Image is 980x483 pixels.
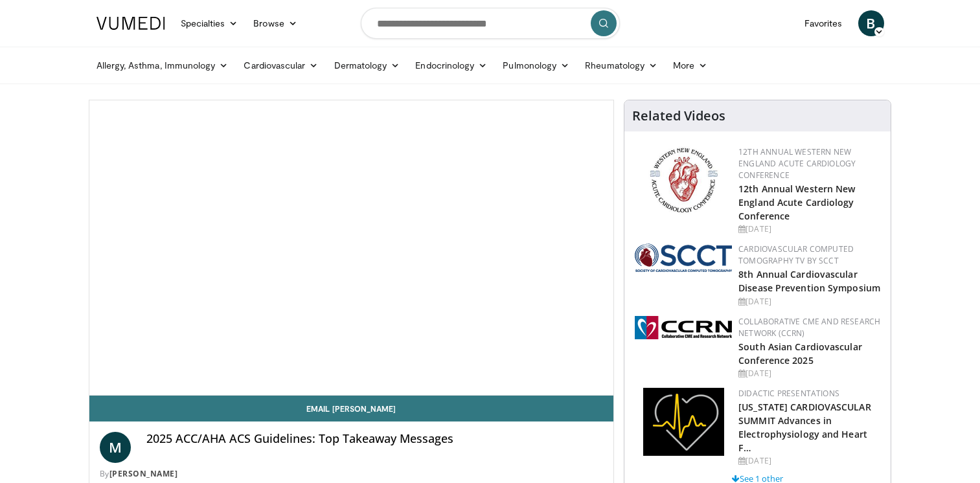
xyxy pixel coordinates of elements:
a: Pulmonology [495,52,577,78]
h4: 2025 ACC/AHA ACS Guidelines: Top Takeaway Messages [146,432,604,446]
a: [PERSON_NAME] [109,468,178,479]
a: Rheumatology [577,52,665,78]
video-js: Video Player [89,100,614,396]
img: 1860aa7a-ba06-47e3-81a4-3dc728c2b4cf.png.150x105_q85_autocrop_double_scale_upscale_version-0.2.png [643,388,724,456]
a: Specialties [173,10,246,36]
a: Endocrinology [407,52,495,78]
div: Didactic Presentations [738,388,880,399]
a: South Asian Cardiovascular Conference 2025 [738,341,862,366]
div: [DATE] [738,368,880,379]
a: Email [PERSON_NAME] [89,396,614,421]
div: By [100,468,604,480]
a: 8th Annual Cardiovascular Disease Prevention Symposium [738,268,880,294]
a: [US_STATE] CARDIOVASCULAR SUMMIT Advances in Electrophysiology and Heart F… [738,401,871,454]
input: Search topics, interventions [361,8,620,39]
a: More [665,52,715,78]
div: [DATE] [738,223,880,235]
img: 51a70120-4f25-49cc-93a4-67582377e75f.png.150x105_q85_autocrop_double_scale_upscale_version-0.2.png [635,243,732,272]
h4: Related Videos [632,108,725,124]
a: Cardiovascular Computed Tomography TV by SCCT [738,243,854,266]
a: B [858,10,884,36]
a: Browse [245,10,305,36]
img: VuMedi Logo [97,17,165,30]
a: Allergy, Asthma, Immunology [89,52,236,78]
img: 0954f259-7907-4053-a817-32a96463ecc8.png.150x105_q85_autocrop_double_scale_upscale_version-0.2.png [648,146,720,214]
a: 12th Annual Western New England Acute Cardiology Conference [738,183,855,222]
div: [DATE] [738,296,880,308]
a: Dermatology [326,52,408,78]
a: Cardiovascular [236,52,326,78]
a: Collaborative CME and Research Network (CCRN) [738,316,880,339]
div: [DATE] [738,455,880,467]
a: M [100,432,131,463]
a: 12th Annual Western New England Acute Cardiology Conference [738,146,856,181]
a: Favorites [797,10,850,36]
img: a04ee3ba-8487-4636-b0fb-5e8d268f3737.png.150x105_q85_autocrop_double_scale_upscale_version-0.2.png [635,316,732,339]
